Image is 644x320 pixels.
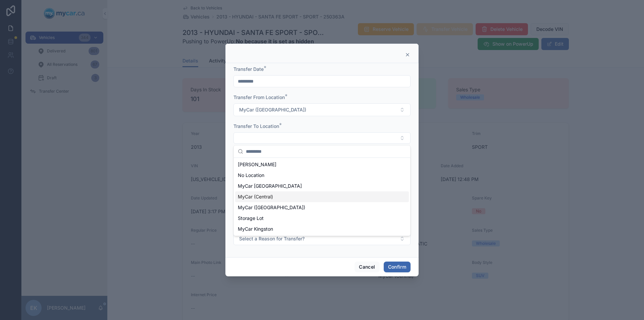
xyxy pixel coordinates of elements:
button: Confirm [384,262,411,272]
div: Suggestions [234,158,410,236]
span: MyCar Kingston [238,226,273,232]
span: No Location [238,172,264,179]
span: [PERSON_NAME] [238,161,276,168]
button: Select Button [233,103,411,116]
span: MyCar (Central) [238,193,273,200]
span: Transfer To Location [233,123,279,129]
span: Select a Reason for Transfer? [239,235,305,242]
span: Storage Lot [238,215,264,222]
button: Select Button [233,132,411,144]
span: MyCar ([GEOGRAPHIC_DATA]) [238,204,305,211]
span: MyCar [GEOGRAPHIC_DATA] [238,183,302,189]
span: MyCar ([GEOGRAPHIC_DATA]) [239,106,306,113]
button: Select Button [233,232,411,245]
button: Cancel [355,262,379,272]
span: Transfer Date [233,66,264,72]
span: Transfer From Location [233,94,285,100]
